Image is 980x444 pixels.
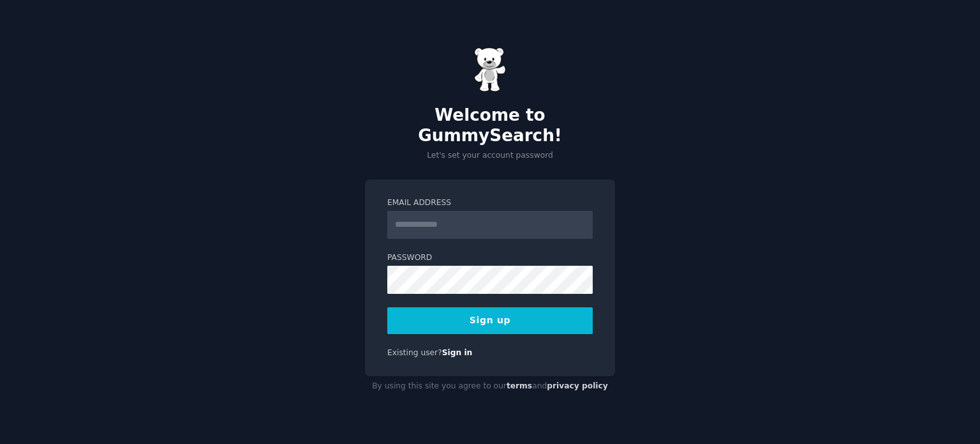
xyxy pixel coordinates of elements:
a: privacy policy [547,381,608,390]
h2: Welcome to GummySearch! [365,105,615,146]
a: Sign in [442,348,473,357]
img: Gummy Bear [474,47,506,92]
label: Password [387,252,593,264]
label: Email Address [387,197,593,209]
button: Sign up [387,307,593,334]
p: Let's set your account password [365,150,615,162]
span: Existing user? [387,348,442,357]
div: By using this site you agree to our and [365,376,615,397]
a: terms [507,381,532,390]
